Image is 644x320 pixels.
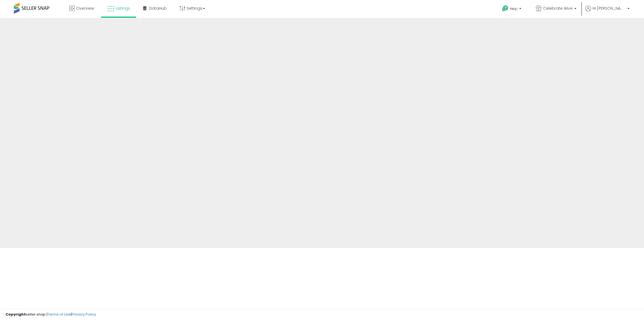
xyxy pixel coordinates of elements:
span: Help [510,6,518,11]
span: Hi [PERSON_NAME] [593,6,626,11]
span: Overview [76,6,94,11]
span: Celebrate Alive [543,6,573,11]
span: DataHub [149,6,167,11]
span: Listings [116,6,130,11]
i: Get Help [502,5,509,12]
a: Hi [PERSON_NAME] [585,6,630,18]
a: Help [498,1,527,18]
